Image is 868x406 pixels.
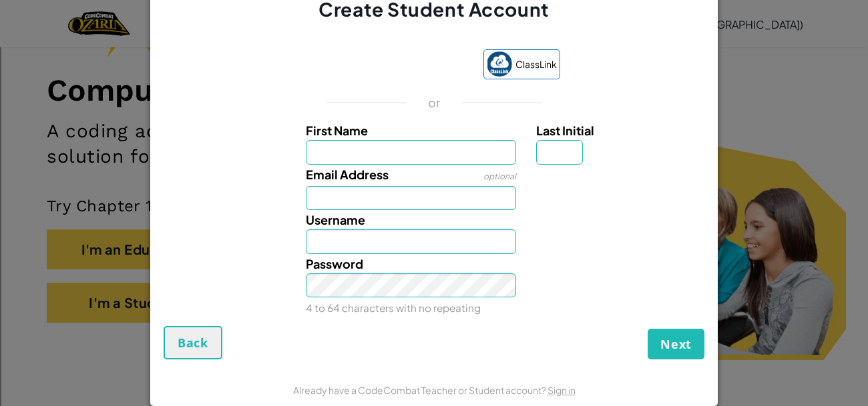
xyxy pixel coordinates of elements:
iframe: Sign in with Google Button [302,51,477,80]
span: Last Initial [536,123,594,138]
a: Sign in [548,384,576,396]
span: Password [306,256,363,271]
div: Move To ... [5,89,863,101]
span: optional [483,171,516,181]
img: classlink-logo-small.png [487,51,512,77]
span: Email Address [306,167,389,182]
div: Sort A > Z [5,5,863,17]
div: Sign out [5,65,863,77]
div: Delete [5,41,863,53]
div: Options [5,53,863,65]
span: First Name [306,123,368,138]
small: 4 to 64 characters with no repeating [306,301,481,314]
span: Already have a CodeCombat Teacher or Student account? [293,384,548,396]
button: Back [164,326,222,359]
span: Next [660,336,692,352]
span: ClassLink [515,55,557,74]
span: Username [306,212,365,227]
button: Next [648,329,704,359]
div: Sort New > Old [5,17,863,29]
div: Move To ... [5,29,863,41]
span: Back [178,335,208,351]
p: or [428,95,441,111]
div: Rename [5,77,863,89]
